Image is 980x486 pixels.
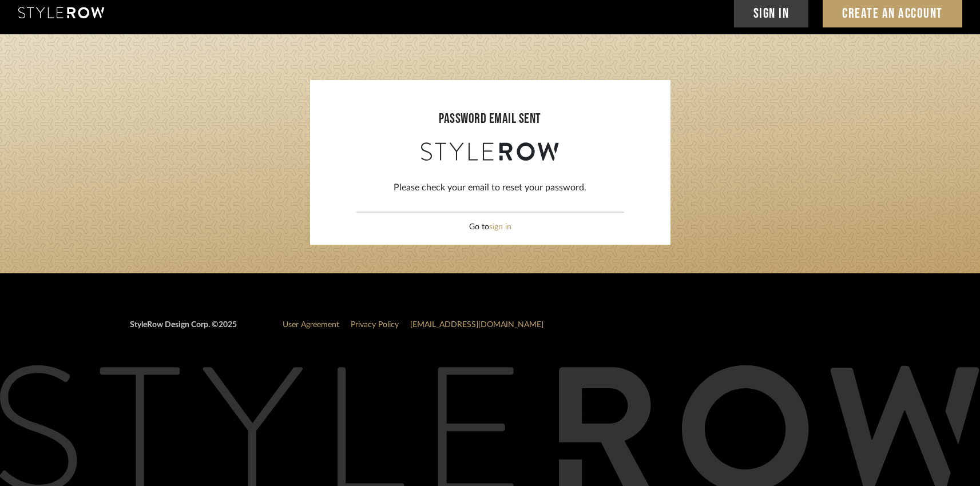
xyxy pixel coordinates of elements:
[410,321,543,329] a: [EMAIL_ADDRESS][DOMAIN_NAME]
[351,321,399,329] a: Privacy Policy
[489,223,511,231] a: sign in
[469,221,511,233] div: Go to
[322,109,659,129] div: PASSWORD EMAIL SENT
[394,181,586,194] div: Please check your email to reset your password.
[283,321,339,329] a: User Agreement
[130,319,237,340] div: StyleRow Design Corp. ©2025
